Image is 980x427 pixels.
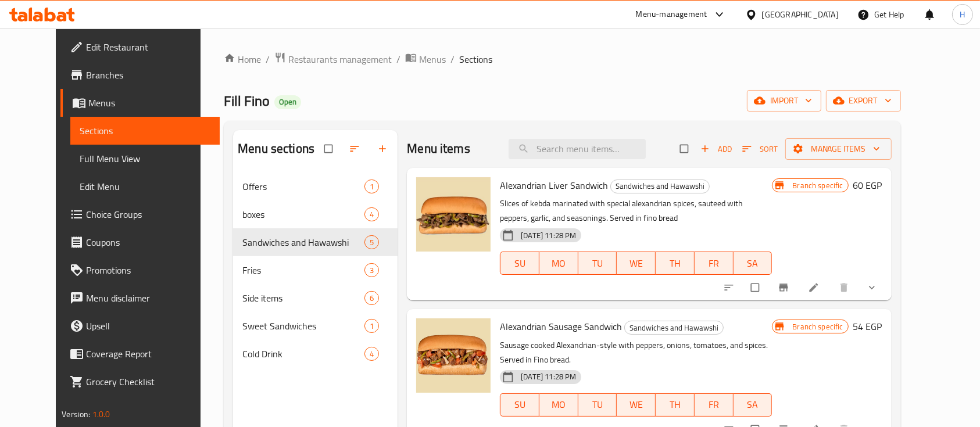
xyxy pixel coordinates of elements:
a: Home [224,52,261,66]
span: 6 [365,293,378,304]
span: 5 [365,237,378,248]
a: Menus [60,89,220,117]
span: Offers [242,180,364,193]
button: SA [734,252,772,275]
button: show more [859,275,887,300]
span: Branch specific [788,180,847,191]
span: Branches [86,68,210,82]
li: / [450,52,455,66]
span: Grocery Checklist [86,375,210,389]
div: Fries3 [233,256,398,284]
span: Manage items [795,142,882,156]
span: Add [700,142,732,156]
span: MO [544,255,574,272]
span: Fill Fino [224,88,270,114]
button: TU [578,252,617,275]
span: Open [274,97,301,107]
span: SU [505,255,535,272]
div: Sweet Sandwiches [242,319,364,333]
span: Sandwiches and Hawawshi [625,321,723,335]
span: WE [621,255,651,272]
button: SU [500,393,539,417]
img: Alexandrian Sausage Sandwich [416,318,491,393]
nav: breadcrumb [224,52,901,67]
button: SA [734,393,772,417]
a: Upsell [60,312,220,340]
span: TH [660,255,690,272]
div: Side items6 [233,284,398,312]
div: Sandwiches and Hawawshi5 [233,228,398,256]
span: Full Menu View [80,152,210,166]
span: FR [699,396,729,413]
span: Upsell [86,319,210,333]
span: 1 [365,181,378,192]
a: Sections [70,117,220,145]
li: / [266,52,270,66]
span: Edit Restaurant [86,40,210,54]
span: Sections [80,124,210,138]
span: [DATE] 11:28 PM [516,230,581,241]
span: Sandwiches and Hawawshi [242,235,364,249]
span: Promotions [86,263,210,277]
span: TU [583,255,613,272]
span: 4 [365,349,378,360]
a: Edit menu item [808,282,822,293]
button: import [747,90,821,112]
li: / [396,52,400,66]
h6: 54 EGP [853,318,882,335]
span: 1 [365,321,378,332]
nav: Menu sections [233,168,398,372]
button: Manage items [785,138,892,160]
button: export [826,90,901,112]
a: Menu disclaimer [60,284,220,312]
div: Cold Drink4 [233,340,398,368]
span: [DATE] 11:28 PM [516,371,581,382]
span: SA [738,396,768,413]
a: Menus [405,52,446,67]
span: boxes [242,207,364,221]
button: MO [539,252,578,275]
div: items [364,319,379,333]
button: Branch-specific-item [771,275,799,300]
span: SA [738,255,768,272]
p: Slices of kebda marinated with special alexandrian spices, sauteed with peppers, garlic, and seas... [500,196,772,225]
input: search [509,139,646,159]
button: WE [617,393,656,417]
span: Cold Drink [242,347,364,361]
span: Restaurants management [288,52,392,66]
div: items [364,207,379,221]
span: Sort items [735,140,785,158]
div: Open [274,95,301,109]
button: FR [695,252,734,275]
button: SU [500,252,539,275]
div: items [364,291,379,305]
span: Branch specific [788,321,847,332]
div: Sandwiches and Hawawshi [610,180,710,193]
button: MO [539,393,578,417]
span: Menu disclaimer [86,291,210,305]
span: Coupons [86,235,210,249]
button: WE [617,252,656,275]
a: Full Menu View [70,145,220,173]
span: Sort sections [342,136,370,162]
div: Side items [242,291,364,305]
span: Menus [419,52,446,66]
div: Offers1 [233,173,398,200]
span: Select section [673,138,698,160]
button: Add [698,140,735,158]
span: Fries [242,263,364,277]
span: MO [544,396,574,413]
span: SU [505,396,535,413]
a: Coverage Report [60,340,220,368]
button: Sort [739,140,781,158]
span: WE [621,396,651,413]
a: Choice Groups [60,200,220,228]
span: Alexandrian Sausage Sandwich [500,318,622,335]
p: Sausage cooked Alexandrian-style with peppers, onions, tomatoes, and spices. Served in Fino bread. [500,338,772,367]
span: FR [699,255,729,272]
div: items [364,235,379,249]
